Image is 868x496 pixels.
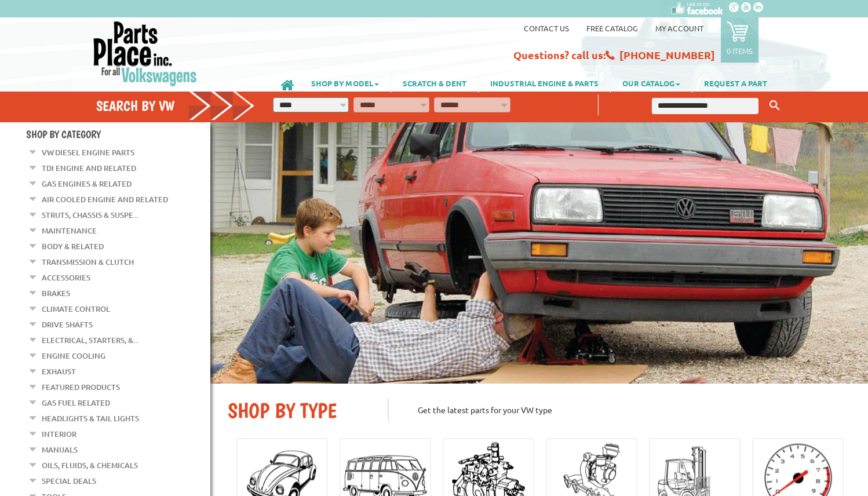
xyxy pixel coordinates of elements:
[479,73,610,93] a: INDUSTRIAL ENGINE & PARTS
[96,97,255,114] h4: Search by VW
[42,145,134,160] a: VW Diesel Engine Parts
[210,122,868,384] img: First slide [900x500]
[42,286,70,301] a: Brakes
[42,223,97,238] a: Maintenance
[300,73,391,93] a: SHOP BY MODEL
[42,380,120,395] a: Featured Products
[766,96,783,115] button: Keyword Search
[42,161,136,176] a: TDI Engine and Related
[655,23,703,33] a: My Account
[42,270,90,285] a: Accessories
[92,20,198,87] img: Parts Place Inc!
[611,73,692,93] a: OUR CATALOG
[42,458,138,473] a: Oils, Fluids, & Chemicals
[42,239,104,254] a: Body & Related
[42,395,110,410] a: Gas Fuel Related
[42,348,105,363] a: Engine Cooling
[42,207,138,223] a: Struts, Chassis & Suspe...
[42,176,132,191] a: Gas Engines & Related
[42,473,96,488] a: Special Deals
[42,301,110,316] a: Climate Control
[26,128,210,140] h4: Shop By Category
[42,442,78,457] a: Manuals
[721,17,758,63] a: 0 items
[42,411,139,426] a: Headlights & Tail Lights
[228,398,370,423] h2: SHOP BY TYPE
[391,73,478,93] a: SCRATCH & DENT
[692,73,779,93] a: REQUEST A PART
[42,254,134,269] a: Transmission & Clutch
[524,23,569,33] a: Contact us
[42,364,76,379] a: Exhaust
[586,23,638,33] a: Free Catalog
[727,46,753,56] p: 0 items
[42,192,168,207] a: Air Cooled Engine and Related
[388,398,851,421] p: Get the latest parts for your VW type
[42,317,93,332] a: Drive Shafts
[42,333,138,348] a: Electrical, Starters, &...
[42,426,76,442] a: Interior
